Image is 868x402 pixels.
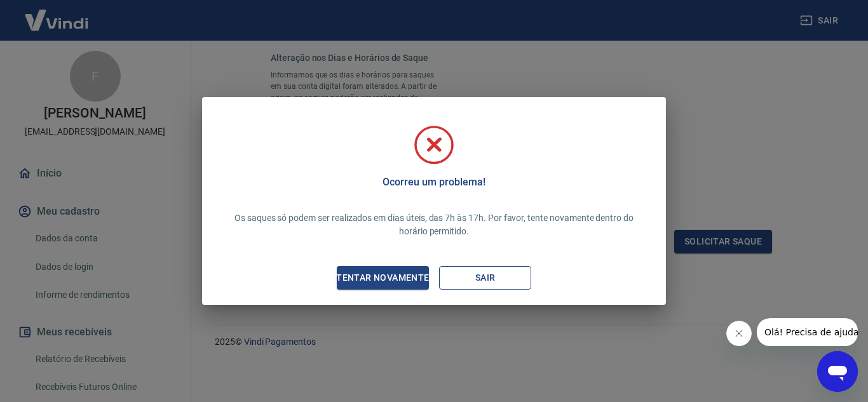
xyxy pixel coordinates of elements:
div: Tentar novamente [321,270,444,286]
h5: Ocorreu um problema! [383,176,485,189]
iframe: Fechar mensagem [726,321,752,346]
button: Sair [439,266,531,290]
p: Os saques só podem ser realizados em dias úteis, das 7h às 17h. Por favor, tente novamente dentro... [227,211,641,238]
iframe: Mensagem da empresa [757,318,858,346]
iframe: Botão para abrir a janela de mensagens [817,351,858,392]
span: Olá! Precisa de ajuda? [8,9,107,19]
button: Tentar novamente [337,266,429,290]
